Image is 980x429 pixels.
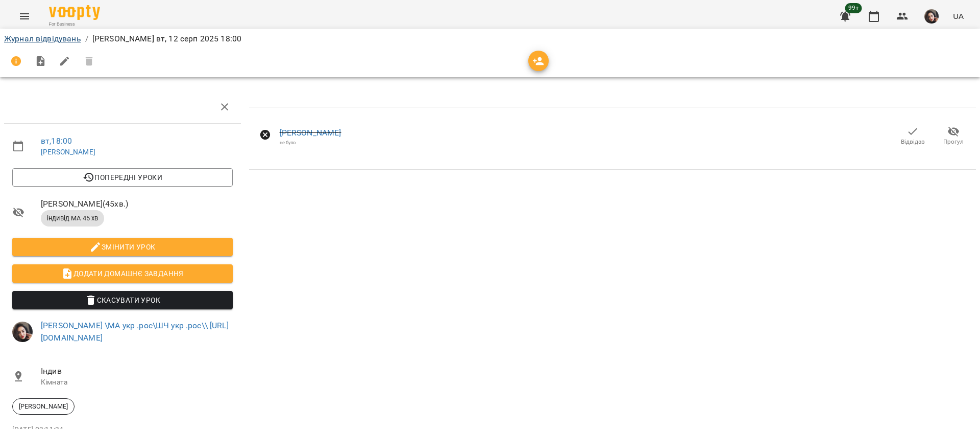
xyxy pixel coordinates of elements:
[41,365,233,377] span: Індив
[41,198,233,210] span: [PERSON_NAME] ( 45 хв. )
[12,322,33,342] img: 415cf204168fa55e927162f296ff3726.jpg
[92,33,241,45] p: [PERSON_NAME] вт, 12 серп 2025 18:00
[949,7,968,26] button: UA
[85,33,88,45] li: /
[12,238,233,256] button: Змінити урок
[41,321,229,343] a: [PERSON_NAME] \МА укр .рос\ШЧ укр .рос\\ [URL][DOMAIN_NAME]
[12,291,233,309] button: Скасувати Урок
[12,168,233,187] button: Попередні уроки
[41,377,233,388] p: Кімната
[280,139,341,146] div: не було
[4,33,976,45] nav: breadcrumb
[41,148,95,156] a: [PERSON_NAME]
[20,294,225,306] span: Скасувати Урок
[49,21,100,28] span: For Business
[12,264,233,283] button: Додати домашнє завдання
[20,241,225,253] span: Змінити урок
[41,214,104,223] span: індивід МА 45 хв
[41,136,72,146] a: вт , 18:00
[49,5,100,20] img: Voopty Logo
[924,9,939,24] img: 415cf204168fa55e927162f296ff3726.jpg
[892,122,933,150] button: Відвідав
[901,138,925,146] span: Відвідав
[845,3,862,13] span: 99+
[4,34,81,43] a: Журнал відвідувань
[12,4,37,29] button: Menu
[953,11,964,21] span: UA
[943,138,964,146] span: Прогул
[13,402,74,411] span: [PERSON_NAME]
[280,128,341,138] a: [PERSON_NAME]
[12,398,75,415] div: [PERSON_NAME]
[20,171,225,184] span: Попередні уроки
[20,267,225,280] span: Додати домашнє завдання
[933,122,974,150] button: Прогул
